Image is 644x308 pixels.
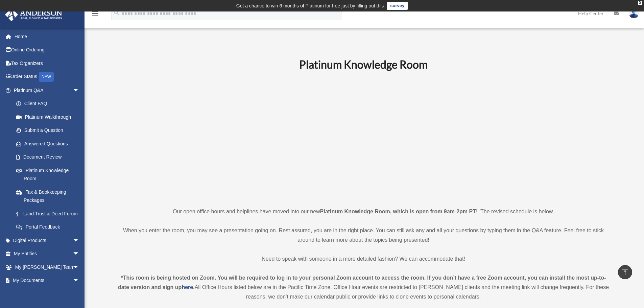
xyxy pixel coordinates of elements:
[5,84,90,97] a: Platinum Q&Aarrow_drop_down
[5,70,90,84] a: Order StatusNEW
[387,2,408,10] a: survey
[9,124,90,137] a: Submit a Question
[116,254,611,264] p: Need to speak with someone in a more detailed fashion? We can accommodate that!
[5,56,90,70] a: Tax Organizers
[73,234,86,247] span: arrow_drop_down
[39,72,54,82] div: NEW
[91,9,99,18] i: menu
[5,274,90,287] a: My Documentsarrow_drop_down
[73,247,86,261] span: arrow_drop_down
[621,268,629,276] i: vertical_align_top
[629,8,639,18] img: User Pic
[193,284,194,290] strong: .
[3,8,64,21] img: Anderson Advisors Platinum Portal
[262,80,465,194] iframe: 231110_Toby_KnowledgeRoom
[9,97,90,111] a: Client FAQ
[9,164,86,185] a: Platinum Knowledge Room
[9,150,90,164] a: Document Review
[299,58,428,71] b: Platinum Knowledge Room
[618,265,632,279] a: vertical_align_top
[9,110,90,124] a: Platinum Walkthrough
[116,273,611,302] div: All Office Hours listed below are in the Pacific Time Zone. Office Hour events are restricted to ...
[118,275,606,290] strong: *This room is being hosted on Zoom. You will be required to log in to your personal Zoom account ...
[116,207,611,216] p: Our open office hours and helplines have moved into our new ! The revised schedule is below.
[5,30,90,43] a: Home
[9,220,90,234] a: Portal Feedback
[5,247,90,261] a: My Entitiesarrow_drop_down
[116,226,611,245] p: When you enter the room, you may see a presentation going on. Rest assured, you are in the right ...
[73,260,86,274] span: arrow_drop_down
[113,9,120,17] i: search
[9,207,90,220] a: Land Trust & Deed Forum
[9,137,90,150] a: Answered Questions
[9,185,90,207] a: Tax & Bookkeeping Packages
[73,84,86,97] span: arrow_drop_down
[182,284,193,290] a: here
[236,2,384,10] div: Get a chance to win 6 months of Platinum for free just by filling out this
[91,12,99,18] a: menu
[5,43,90,57] a: Online Ordering
[5,260,90,274] a: My [PERSON_NAME] Teamarrow_drop_down
[73,274,86,288] span: arrow_drop_down
[638,1,642,5] div: close
[5,234,90,247] a: Digital Productsarrow_drop_down
[320,209,476,214] strong: Platinum Knowledge Room, which is open from 9am-2pm PT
